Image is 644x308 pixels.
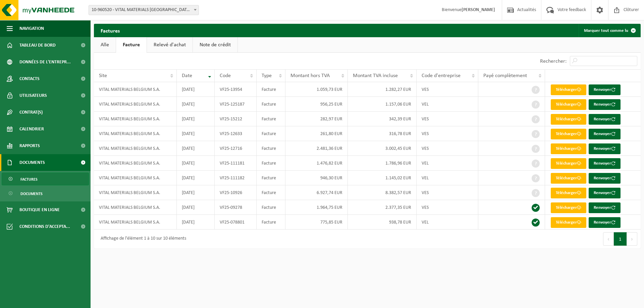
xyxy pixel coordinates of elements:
[94,82,177,97] td: VITAL MATERIALS BELGIUM S.A.
[285,200,348,215] td: 1.964,75 EUR
[589,217,621,228] button: Renvoyer
[94,37,116,53] a: Alle
[483,73,527,78] span: Payé complètement
[417,156,478,171] td: VEL
[215,200,257,215] td: VF25-09278
[417,200,478,215] td: VES
[551,84,586,95] a: Télécharger
[589,202,621,213] button: Renvoyer
[551,188,586,198] a: Télécharger
[177,82,215,97] td: [DATE]
[551,114,586,125] a: Télécharger
[348,185,417,200] td: 8.382,57 EUR
[540,59,567,64] label: Rechercher:
[177,215,215,230] td: [DATE]
[257,185,285,200] td: Facture
[193,37,237,53] a: Note de crédit
[417,97,478,112] td: VEL
[417,185,478,200] td: VES
[627,232,637,246] button: Next
[19,154,45,171] span: Documents
[417,141,478,156] td: VES
[589,143,621,154] button: Renvoyer
[348,112,417,126] td: 342,39 EUR
[348,141,417,156] td: 3.002,45 EUR
[348,156,417,171] td: 1.786,96 EUR
[579,24,640,37] button: Marquer tout comme lu
[285,126,348,141] td: 261,80 EUR
[285,82,348,97] td: 1.059,73 EUR
[94,24,126,37] h2: Factures
[257,171,285,185] td: Facture
[215,97,257,112] td: VF25-125187
[220,73,231,78] span: Code
[94,156,177,171] td: VITAL MATERIALS BELGIUM S.A.
[19,70,40,87] span: Contacts
[417,126,478,141] td: VES
[94,126,177,141] td: VITAL MATERIALS BELGIUM S.A.
[589,114,621,125] button: Renvoyer
[589,158,621,169] button: Renvoyer
[417,112,478,126] td: VES
[177,156,215,171] td: [DATE]
[215,82,257,97] td: VF25-13954
[177,97,215,112] td: [DATE]
[462,7,495,12] strong: [PERSON_NAME]
[215,126,257,141] td: VF25-12633
[262,73,272,78] span: Type
[348,97,417,112] td: 1.157,06 EUR
[215,215,257,230] td: VF25-078801
[94,171,177,185] td: VITAL MATERIALS BELGIUM S.A.
[589,129,621,139] button: Renvoyer
[99,73,107,78] span: Site
[215,112,257,126] td: VF25-15212
[551,129,586,139] a: Télécharger
[589,173,621,184] button: Renvoyer
[19,20,44,37] span: Navigation
[116,37,147,53] a: Facture
[348,126,417,141] td: 316,78 EUR
[94,97,177,112] td: VITAL MATERIALS BELGIUM S.A.
[551,202,586,213] a: Télécharger
[2,187,89,200] a: Documents
[177,141,215,156] td: [DATE]
[177,171,215,185] td: [DATE]
[353,73,398,78] span: Montant TVA incluse
[215,156,257,171] td: VF25-111181
[19,54,71,70] span: Données de l'entrepr...
[290,73,330,78] span: Montant hors TVA
[97,233,186,245] div: Affichage de l'élément 1 à 10 sur 10 éléments
[257,141,285,156] td: Facture
[2,173,89,185] a: Factures
[89,5,199,15] span: 10-960520 - VITAL MATERIALS BELGIUM S.A. - TILLY
[285,141,348,156] td: 2.481,36 EUR
[20,173,38,186] span: Factures
[177,112,215,126] td: [DATE]
[147,37,193,53] a: Relevé d'achat
[285,97,348,112] td: 956,25 EUR
[19,218,70,235] span: Conditions d'accepta...
[285,171,348,185] td: 946,30 EUR
[551,143,586,154] a: Télécharger
[417,82,478,97] td: VES
[257,82,285,97] td: Facture
[177,185,215,200] td: [DATE]
[589,188,621,198] button: Renvoyer
[94,141,177,156] td: VITAL MATERIALS BELGIUM S.A.
[589,99,621,110] button: Renvoyer
[589,84,621,95] button: Renvoyer
[19,37,56,54] span: Tableau de bord
[348,171,417,185] td: 1.145,02 EUR
[257,112,285,126] td: Facture
[285,185,348,200] td: 6.927,74 EUR
[257,126,285,141] td: Facture
[551,99,586,110] a: Télécharger
[417,215,478,230] td: VEL
[285,156,348,171] td: 1.476,82 EUR
[285,112,348,126] td: 282,97 EUR
[182,73,192,78] span: Date
[348,200,417,215] td: 2.377,35 EUR
[20,187,43,200] span: Documents
[177,126,215,141] td: [DATE]
[19,201,60,218] span: Boutique en ligne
